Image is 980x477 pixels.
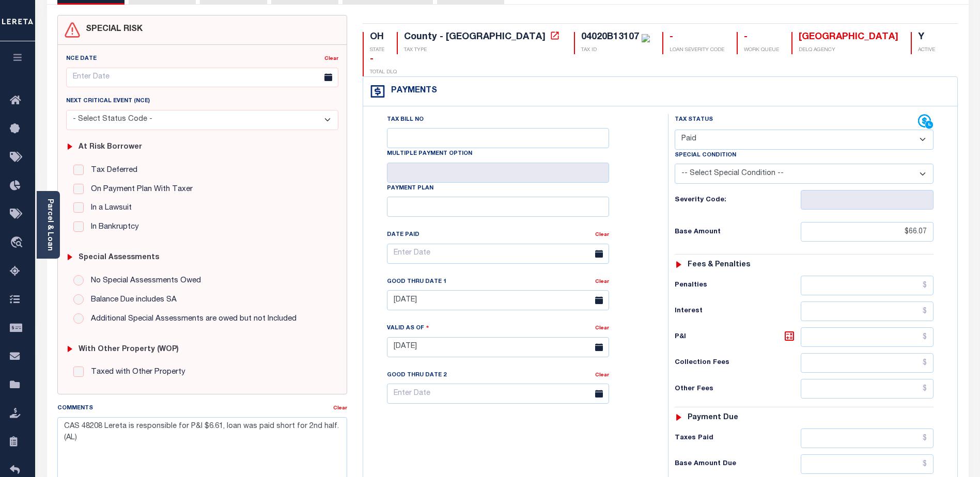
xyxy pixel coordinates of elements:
label: Tax Deferred [86,165,137,177]
label: Valid as Of [387,323,429,333]
input: Enter Date [387,290,609,310]
input: $ [801,222,934,242]
a: Clear [324,56,338,61]
h4: SPECIAL RISK [81,25,143,35]
input: $ [801,327,934,347]
p: TOTAL DLQ [370,69,397,76]
h6: Payment due [688,414,738,422]
input: $ [801,301,934,321]
input: $ [801,353,934,373]
label: Good Thru Date 1 [387,278,446,287]
label: On Payment Plan With Taxer [86,184,193,196]
h6: At Risk Borrower [79,143,142,152]
div: Y [918,32,935,43]
label: NCE Date [66,55,97,63]
input: $ [801,428,934,448]
div: - [370,54,397,66]
label: Additional Special Assessments are owed but not Included [86,313,297,325]
label: Payment Plan [387,184,433,193]
input: $ [801,379,934,399]
p: STATE [370,46,384,54]
h6: Base Amount [675,228,801,236]
input: Enter Date [66,68,338,88]
a: Clear [595,232,609,237]
label: In a Lawsuit [86,202,132,214]
p: TAX ID [581,46,650,54]
h6: Special Assessments [79,253,159,262]
h6: Penalties [675,281,801,290]
p: TAX TYPE [404,46,562,54]
div: County - [GEOGRAPHIC_DATA] [404,33,546,42]
label: Tax Bill No [387,116,424,124]
label: Special Condition [675,151,736,160]
h6: with Other Property (WOP) [79,345,179,354]
label: Tax Status [675,116,713,124]
label: In Bankruptcy [86,221,139,233]
h4: Payments [386,86,437,96]
label: Multiple Payment Option [387,150,472,158]
h6: Collection Fees [675,359,801,367]
h6: Base Amount Due [675,460,801,468]
h6: Fees & Penalties [688,261,750,269]
div: - [670,32,724,43]
label: No Special Assessments Owed [86,275,201,287]
input: Enter Date [387,244,609,264]
p: DELQ AGENCY [799,46,898,54]
p: ACTIVE [918,46,935,54]
p: LOAN SEVERITY CODE [670,46,724,54]
h6: Interest [675,307,801,315]
h6: Severity Code: [675,196,801,204]
a: Clear [333,406,347,411]
input: Enter Date [387,384,609,404]
input: $ [801,276,934,295]
h6: Other Fees [675,385,801,393]
div: OH [370,32,384,43]
i: travel_explore [10,236,26,250]
a: Parcel & Loan [46,199,53,251]
label: Comments [57,404,93,413]
a: Clear [595,326,609,331]
label: Balance Due includes SA [86,294,177,306]
h6: P&I [675,330,801,344]
label: Date Paid [387,231,419,240]
p: WORK QUEUE [744,46,779,54]
img: check-icon-green.svg [642,34,650,42]
label: Taxed with Other Property [86,367,185,378]
div: - [744,32,779,43]
input: $ [801,454,934,474]
div: [GEOGRAPHIC_DATA] [799,32,898,43]
a: Clear [595,373,609,378]
a: Clear [595,279,609,284]
label: Good Thru Date 2 [387,371,446,380]
label: Next Critical Event (NCE) [66,97,150,106]
h6: Taxes Paid [675,434,801,442]
input: Enter Date [387,337,609,357]
div: 04020B13107 [581,33,639,42]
